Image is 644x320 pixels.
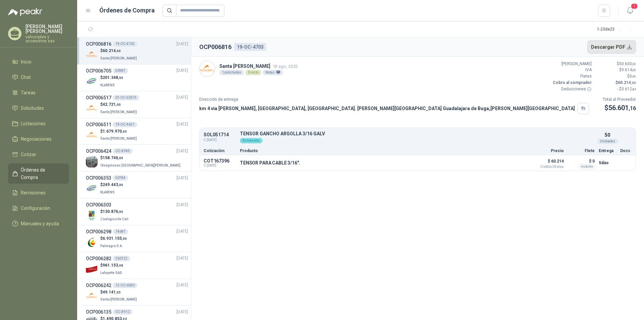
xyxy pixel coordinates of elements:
[603,103,636,113] p: $
[86,94,111,101] h3: OCP006517
[632,68,636,72] span: ,00
[113,229,128,234] div: 14687
[273,64,298,69] span: 19 ago, 2025
[118,264,123,267] span: ,48
[86,255,188,276] a: OCP006282260122[DATE] Company Logo$961.153,48Lafayette SAS
[624,5,636,17] button: 1
[176,175,188,181] span: [DATE]
[86,228,188,249] a: OCP00629814687[DATE] Company Logo$6.931.155,00Palmagro S.A
[21,220,59,227] span: Manuales y ayuda
[100,83,115,87] span: KLARENS
[100,137,137,140] span: Santa [PERSON_NAME]
[596,61,636,67] p: $
[86,49,98,60] img: Company Logo
[25,35,69,43] p: valvuniples y accesorios sas
[86,308,111,316] h3: OCP006135
[21,135,52,143] span: Negociaciones
[86,255,111,262] h3: OCP006282
[100,110,137,114] span: Santa [PERSON_NAME]
[100,209,130,215] p: $
[100,75,123,81] p: $
[200,61,215,77] img: Company Logo
[176,121,188,128] span: [DATE]
[263,70,283,75] div: Notas
[113,309,132,315] div: OC # 912
[113,283,137,288] div: 12-OC-6580
[21,166,63,181] span: Órdenes de Compra
[551,61,592,67] p: [PERSON_NAME]
[86,94,188,115] a: OCP00651701-OC-50375[DATE] Company Logo$42.721,00Santa [PERSON_NAME]
[103,102,121,107] span: 42.721
[632,62,636,66] span: ,00
[86,40,188,61] a: OCP00681619-OC-4703[DATE] Company Logo$60.214,00Santa [PERSON_NAME]
[596,73,636,80] p: $
[103,129,127,134] span: 1.679.970
[596,80,636,86] p: $
[8,55,69,68] a: Inicio
[597,139,618,144] div: Unidades
[86,282,111,289] h3: OCP006242
[619,61,636,66] span: 50.600
[620,149,632,153] p: Docs
[86,40,111,48] h3: OCP006816
[234,43,266,51] div: 19-OC-4703
[8,164,69,184] a: Órdenes de Compra
[204,137,236,143] span: C: [DATE]
[86,129,98,141] img: Company Logo
[599,159,616,167] p: 5 días
[86,282,188,303] a: OCP00624212-OC-6580[DATE] Company Logo$49.141,05Santa [PERSON_NAME]
[118,183,123,187] span: ,04
[240,149,526,153] p: Producto
[103,182,123,187] span: 249.443
[8,202,69,215] a: Configuración
[8,86,69,99] a: Tareas
[103,155,123,160] span: 158.746
[99,6,155,15] h1: Órdenes de Compra
[21,104,44,112] span: Solicitudes
[21,74,31,81] span: Chat
[86,102,98,114] img: Company Logo
[8,71,69,84] a: Chat
[86,290,98,302] img: Company Logo
[568,157,595,165] p: $ 0
[176,309,188,315] span: [DATE]
[551,73,592,80] p: Fletes
[219,70,244,75] div: 1 solicitudes
[240,138,263,143] div: En tránsito
[176,67,188,74] span: [DATE]
[25,24,69,34] p: [PERSON_NAME] [PERSON_NAME]
[199,105,575,112] p: km 4 via [PERSON_NAME], [GEOGRAPHIC_DATA], [GEOGRAPHIC_DATA]. [PERSON_NAME][GEOGRAPHIC_DATA] Guad...
[176,228,188,235] span: [DATE]
[603,96,636,103] p: Total al Proveedor
[618,80,636,85] span: 60.214
[204,158,236,164] p: COT167396
[100,164,180,167] span: Oleaginosas [GEOGRAPHIC_DATA][PERSON_NAME]
[116,49,121,53] span: ,00
[86,236,98,248] img: Company Logo
[622,87,636,91] span: 3.612
[199,96,589,103] p: Dirección de entrega
[21,151,36,158] span: Cotizar
[596,86,636,92] p: - $
[599,149,616,153] p: Entrega
[622,67,636,72] span: 9.614
[8,102,69,115] a: Solicitudes
[113,41,137,47] div: 19-OC-4703
[103,48,121,53] span: 60.214
[86,121,111,128] h3: OCP006511
[100,298,137,301] span: Santa [PERSON_NAME]
[113,148,132,154] div: OC # 949
[596,67,636,73] p: $
[86,67,188,88] a: OCP00670550987[DATE] Company Logo$201.348,00KLARENS
[21,189,46,196] span: Remisiones
[8,186,69,199] a: Remisiones
[551,86,592,92] p: Deducciones
[113,95,139,100] div: 01-OC-50375
[8,117,69,130] a: Licitaciones
[8,133,69,145] a: Negociaciones
[118,156,123,160] span: ,00
[597,24,636,35] div: 1 - 23 de 23
[86,147,111,155] h3: OCP006424
[8,148,69,161] a: Cotizar
[579,164,595,169] div: Incluido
